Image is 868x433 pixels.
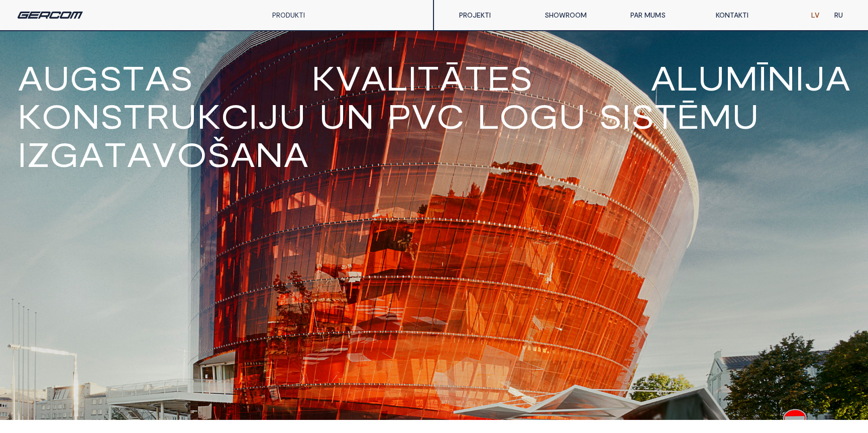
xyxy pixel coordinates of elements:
[336,60,361,95] span: v
[319,99,346,133] span: u
[99,60,122,95] span: s
[631,99,654,133] span: s
[795,60,804,95] span: i
[698,60,725,95] span: u
[272,11,305,19] a: PRODUKTI
[537,5,622,25] a: SHOWROOM
[599,99,622,133] span: s
[72,99,100,133] span: n
[824,99,850,133] span: V
[152,137,177,171] span: V
[27,137,50,171] span: Z
[123,99,146,133] span: t
[283,137,308,171] span: A
[18,99,42,133] span: k
[361,60,386,95] span: a
[650,60,676,95] span: a
[230,137,255,171] span: A
[146,99,170,133] span: r
[487,60,509,95] span: e
[772,99,798,133] span: V
[798,99,824,133] span: V
[386,60,408,95] span: l
[623,5,708,25] a: PAR MUMS
[18,60,43,95] span: A
[255,137,283,171] span: N
[79,137,104,171] span: A
[197,99,221,133] span: k
[654,99,677,133] span: t
[804,5,827,25] a: LV
[122,60,145,95] span: t
[18,137,27,171] span: I
[42,99,72,133] span: o
[70,60,99,95] span: g
[408,60,417,95] span: i
[677,99,699,133] span: ē
[622,99,631,133] span: i
[145,60,170,95] span: a
[477,99,499,133] span: l
[207,137,230,171] span: Š
[170,60,193,95] span: s
[311,60,336,95] span: k
[827,5,850,25] a: RU
[221,99,249,133] span: c
[825,60,850,95] span: a
[725,60,758,95] span: m
[411,99,437,133] span: V
[104,137,127,171] span: T
[758,60,767,95] span: ī
[708,5,794,25] a: KONTAKTI
[767,60,795,95] span: n
[43,60,70,95] span: u
[529,99,559,133] span: g
[387,99,411,133] span: P
[177,137,207,171] span: O
[279,99,306,133] span: u
[509,60,532,95] span: s
[417,60,440,95] span: t
[732,99,759,133] span: u
[699,99,732,133] span: m
[346,99,374,133] span: n
[50,137,79,171] span: G
[676,60,698,95] span: l
[170,99,197,133] span: u
[465,60,487,95] span: t
[127,137,152,171] span: A
[804,60,825,95] span: j
[559,99,586,133] span: u
[437,99,464,133] span: C
[499,99,529,133] span: o
[452,5,537,25] a: PROJEKTI
[100,99,123,133] span: s
[258,99,279,133] span: j
[440,60,465,95] span: ā
[249,99,258,133] span: i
